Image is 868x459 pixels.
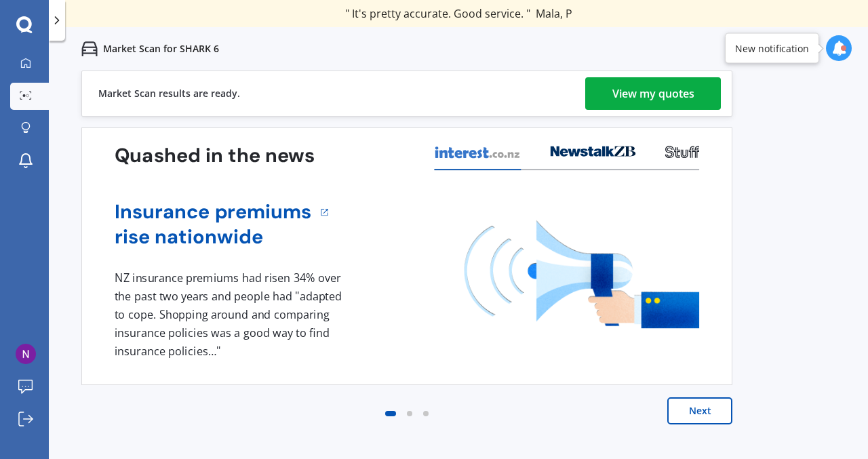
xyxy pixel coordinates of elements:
[16,344,36,364] img: ACg8ocLyUc_cKIZmmFWyjfoYhBhxp_GZtfE7CHmmgxhlOvwPkce-Uw=s96-c
[81,41,98,57] img: car.f15378c7a67c060ca3f3.svg
[115,269,347,360] div: NZ insurance premiums had risen 34% over the past two years and people had "adapted to cope. Shop...
[735,41,809,55] div: New notification
[98,71,240,116] div: Market Scan results are ready.
[115,143,315,168] h3: Quashed in the news
[667,397,732,424] button: Next
[103,42,219,56] p: Market Scan for SHARK 6
[465,220,699,328] img: media image
[115,199,312,224] a: Insurance premiums
[612,77,694,110] div: View my quotes
[585,77,721,110] a: View my quotes
[115,224,312,250] a: rise nationwide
